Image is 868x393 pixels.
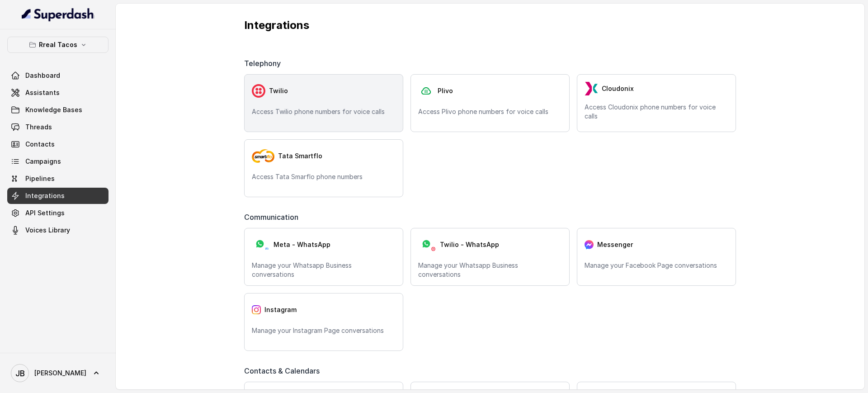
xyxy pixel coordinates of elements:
[15,369,25,378] text: JB
[7,37,108,53] button: Rreal Tacos
[25,123,52,132] span: Threads
[252,305,261,314] img: instagram.04eb0078a085f83fc525.png
[7,222,108,238] a: Voices Library
[7,205,108,221] a: API Settings
[252,84,265,98] img: twilio.7c09a4f4c219fa09ad352260b0a8157b.svg
[244,18,736,33] p: Integrations
[438,86,453,95] span: Plivo
[7,102,108,118] a: Knowledge Bases
[7,85,108,101] a: Assistants
[269,86,288,95] span: Twilio
[585,82,598,95] img: LzEnlUgADIwsuYwsTIxNLkxQDEyBEgDTDZAMjs1Qgy9jUyMTMxBzEB8uASKBKLgDqFxF08kI1lQAAAABJRU5ErkJggg==
[418,84,434,98] img: plivo.d3d850b57a745af99832d897a96997ac.svg
[25,191,65,200] span: Integrations
[597,240,633,249] span: Messenger
[418,107,562,116] p: Access Plivo phone numbers for voice calls
[252,107,396,116] p: Access Twilio phone numbers for voice calls
[585,103,728,121] p: Access Cloudonix phone numbers for voice calls
[25,71,60,80] span: Dashboard
[278,152,322,161] span: Tata Smartflo
[252,326,396,335] p: Manage your Instagram Page conversations
[34,369,86,378] span: [PERSON_NAME]
[22,7,94,22] img: light.svg
[25,157,61,166] span: Campaigns
[244,212,302,223] span: Communication
[252,149,274,163] img: tata-smart-flo.8a5748c556e2c421f70c.png
[244,365,323,376] span: Contacts & Calendars
[585,240,594,249] img: messenger.2e14a0163066c29f9ca216c7989aa592.svg
[7,119,108,135] a: Threads
[602,84,634,93] span: Cloudonix
[274,240,330,249] span: Meta - WhatsApp
[7,153,108,170] a: Campaigns
[25,174,55,183] span: Pipelines
[585,261,728,270] p: Manage your Facebook Page conversations
[7,360,108,386] a: [PERSON_NAME]
[252,261,396,279] p: Manage your Whatsapp Business conversations
[7,170,108,187] a: Pipelines
[440,240,499,249] span: Twilio - WhatsApp
[7,188,108,204] a: Integrations
[25,208,65,218] span: API Settings
[418,261,562,279] p: Manage your Whatsapp Business conversations
[252,172,396,181] p: Access Tata Smarflo phone numbers
[25,140,55,149] span: Contacts
[25,88,60,97] span: Assistants
[25,226,70,235] span: Voices Library
[244,58,284,69] span: Telephony
[39,39,77,50] p: Rreal Tacos
[25,105,82,114] span: Knowledge Bases
[7,136,108,152] a: Contacts
[264,305,297,314] span: Instagram
[7,67,108,84] a: Dashboard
